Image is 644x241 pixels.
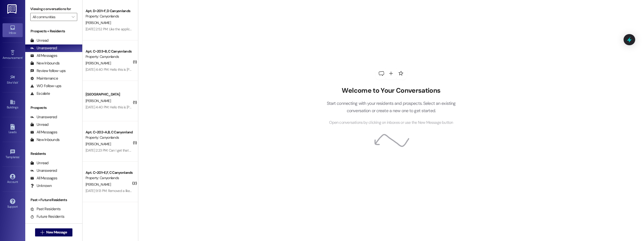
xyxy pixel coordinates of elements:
[25,105,82,110] div: Prospects
[86,170,132,175] div: Apt. C~201~E,F, C Canyonlands
[30,53,57,58] div: All Messages
[3,148,23,161] a: Templates •
[329,119,453,126] span: Open conversations by clicking on inboxes or use the New Message button
[86,49,132,54] div: Apt. C~203~B, C Canyonlands
[86,99,111,103] span: [PERSON_NAME]
[319,100,463,114] p: Start connecting with your residents and prospects. Select an existing conversation or create a n...
[35,228,72,236] button: New Message
[33,13,69,21] input: All communities
[30,183,52,188] div: Unknown
[86,8,132,14] div: Apt. D~201~F, D Canyonlands
[30,137,60,142] div: New Inbounds
[30,206,61,212] div: Past Residents
[30,76,58,81] div: Maintenance
[18,80,19,84] span: •
[86,188,533,193] div: [DATE] 9:13 PM: Removed a like from “Vintage at [GEOGRAPHIC_DATA] (Canyonlands): Good evening eve...
[30,68,66,74] div: Review follow-ups
[30,168,57,173] div: Unanswered
[86,92,132,97] div: [GEOGRAPHIC_DATA]
[3,73,23,87] a: Site Visit •
[30,130,57,135] div: All Messages
[7,4,18,14] img: ResiDesk Logo
[3,123,23,136] a: Leads
[86,27,163,31] div: [DATE] 2:52 PM: Like the application fee? Deposit, etc
[30,176,57,181] div: All Messages
[19,155,20,158] span: •
[86,20,111,25] span: [PERSON_NAME]
[25,151,82,156] div: Residents
[86,148,209,153] div: [DATE] 2:23 PM: Can I get that code texted to me. There was no answer at the phone
[86,142,111,146] span: [PERSON_NAME]
[3,197,23,211] a: Support
[3,23,23,37] a: Inbox
[72,15,74,19] i: 
[30,114,57,120] div: Unanswered
[3,172,23,186] a: Account
[3,98,23,111] a: Buildings
[30,83,61,89] div: WO Follow-ups
[86,130,132,135] div: Apt. C~202~A,B, C Canyonlands
[25,197,82,203] div: Past + Future Residents
[86,175,132,181] div: Property: Canyonlands
[319,87,463,95] h2: Welcome to Your Conversations
[30,38,48,43] div: Unread
[86,135,132,140] div: Property: Canyonlands
[86,182,111,187] span: [PERSON_NAME]
[46,230,67,235] span: New Message
[40,230,44,234] i: 
[30,5,77,13] label: Viewing conversations for
[25,29,82,34] div: Prospects + Residents
[86,54,132,59] div: Property: Canyonlands
[30,214,64,219] div: Future Residents
[30,91,50,96] div: Escalate
[86,14,132,19] div: Property: Canyonlands
[22,55,23,59] span: •
[30,45,57,51] div: Unanswered
[30,61,60,66] div: New Inbounds
[30,160,48,166] div: Unread
[86,61,111,65] span: [PERSON_NAME]
[30,122,48,127] div: Unread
